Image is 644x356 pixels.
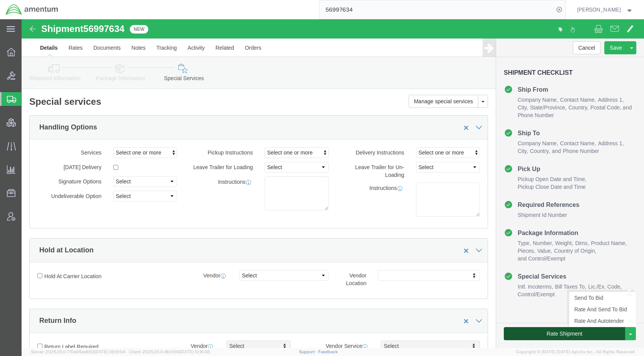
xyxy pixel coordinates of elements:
span: Kent Gilman [577,5,621,14]
span: [DATE] 10:16:38 [180,349,210,354]
a: Feedback [318,349,338,354]
img: logo [5,4,59,15]
span: Copyright © [DATE]-[DATE] Agistix Inc., All Rights Reserved [516,349,635,355]
button: [PERSON_NAME] [577,5,634,14]
span: Server: 2025.20.0-710e05ee653 [31,349,126,354]
a: Support [299,349,318,354]
span: [DATE] 09:51:04 [94,349,126,354]
input: Search for shipment number, reference number [320,0,554,19]
iframe: FS Legacy Container [22,19,644,348]
span: Client: 2025.20.0-8b113f4 [129,349,210,354]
